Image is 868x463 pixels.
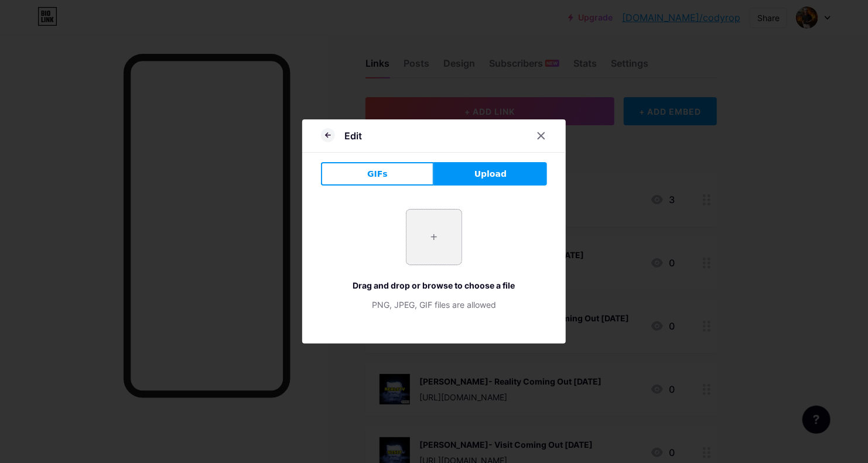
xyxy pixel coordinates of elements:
[321,279,547,291] div: Drag and drop or browse to choose a file
[321,162,434,186] button: GIFs
[474,168,507,180] span: Upload
[321,299,547,311] div: PNG, JPEG, GIF files are allowed
[367,168,388,180] span: GIFs
[434,162,547,186] button: Upload
[344,129,362,143] div: Edit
